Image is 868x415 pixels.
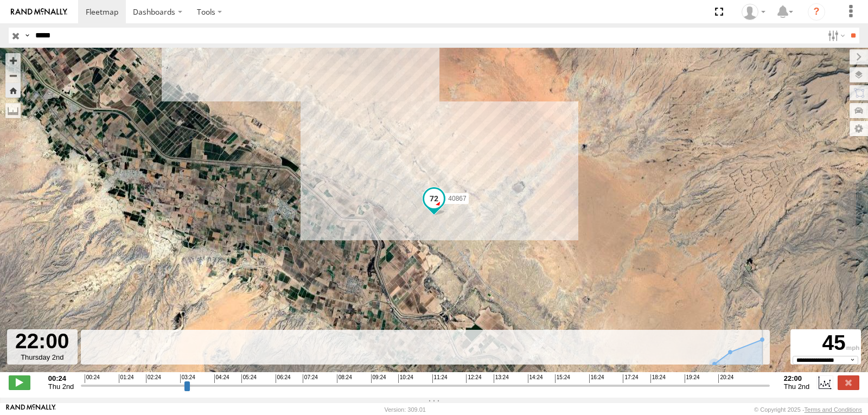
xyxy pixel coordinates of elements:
[623,374,638,383] span: 17:24
[23,28,31,43] label: Search Query
[146,374,161,383] span: 02:24
[448,195,466,202] span: 40867
[119,374,134,383] span: 01:24
[432,374,448,383] span: 11:24
[48,374,74,382] strong: 00:24
[792,331,859,356] div: 45
[5,53,21,68] button: Zoom in
[589,374,604,383] span: 16:24
[337,374,352,383] span: 08:24
[838,375,859,390] label: Close
[385,406,426,413] div: Version: 309.01
[371,374,386,383] span: 09:24
[9,375,30,390] label: Play/Stop
[241,374,257,383] span: 05:24
[824,28,847,43] label: Search Filter Options
[5,103,21,118] label: Measure
[214,374,229,383] span: 04:24
[11,8,67,16] img: rand-logo.svg
[276,374,291,383] span: 06:24
[685,374,700,383] span: 19:24
[808,3,825,21] i: ?
[805,406,862,413] a: Terms and Conditions
[48,382,74,391] span: Thu 2nd Oct 2025
[784,382,810,391] span: Thu 2nd Oct 2025
[494,374,509,383] span: 13:24
[398,374,413,383] span: 10:24
[85,374,100,383] span: 00:24
[466,374,481,383] span: 12:24
[754,406,862,413] div: © Copyright 2025 -
[5,68,21,83] button: Zoom out
[650,374,666,383] span: 18:24
[738,4,769,20] div: Miguel Cantu
[180,374,195,383] span: 03:24
[6,404,56,415] a: Visit our Website
[718,374,733,383] span: 20:24
[303,374,318,383] span: 07:24
[784,374,810,382] strong: 22:00
[528,374,543,383] span: 14:24
[850,121,868,136] label: Map Settings
[555,374,570,383] span: 15:24
[5,83,21,98] button: Zoom Home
